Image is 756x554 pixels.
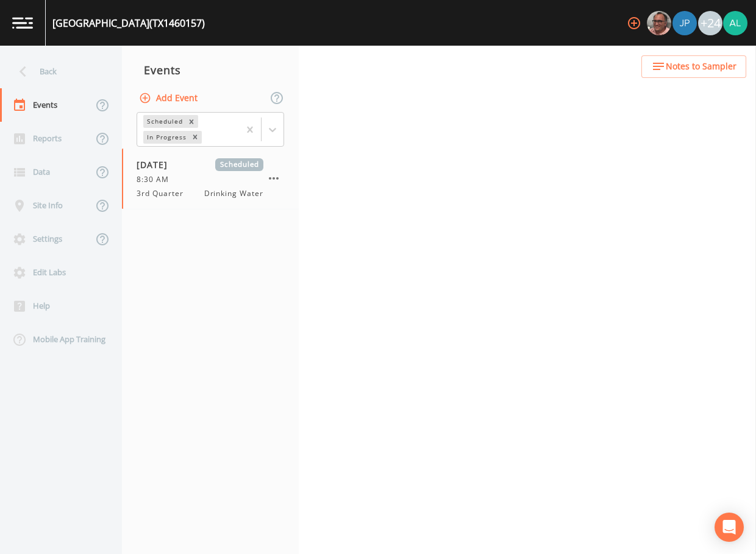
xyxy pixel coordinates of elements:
div: [GEOGRAPHIC_DATA] (TX1460157) [52,16,205,30]
img: logo [12,17,33,29]
span: 3rd Quarter [137,188,191,199]
div: Remove Scheduled [185,115,198,128]
div: Remove In Progress [188,131,202,144]
div: Scheduled [143,115,185,128]
div: +24 [698,11,722,35]
img: 30a13df2a12044f58df5f6b7fda61338 [723,11,747,35]
div: Open Intercom Messenger [715,513,744,542]
span: 8:30 AM [137,174,176,185]
span: Drinking Water [204,188,263,199]
div: Joshua gere Paul [672,11,697,35]
span: [DATE] [137,158,176,171]
span: Scheduled [215,158,263,171]
img: e2d790fa78825a4bb76dcb6ab311d44c [647,11,671,35]
span: Notes to Sampler [666,59,736,74]
div: Mike Franklin [646,11,672,35]
button: Add Event [137,87,202,110]
div: Events [122,55,299,85]
div: In Progress [143,131,188,144]
img: 41241ef155101aa6d92a04480b0d0000 [672,11,697,35]
button: Notes to Sampler [641,55,746,78]
a: [DATE]Scheduled8:30 AM3rd QuarterDrinking Water [122,149,299,209]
